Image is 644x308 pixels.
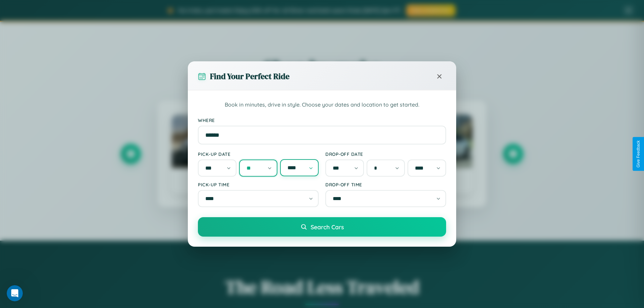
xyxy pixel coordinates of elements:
span: Search Cars [311,223,344,231]
label: Drop-off Time [325,182,446,187]
h3: Find Your Perfect Ride [210,71,289,82]
label: Pick-up Time [198,182,319,187]
p: Book in minutes, drive in style. Choose your dates and location to get started. [198,101,446,109]
label: Pick-up Date [198,151,319,157]
label: Drop-off Date [325,151,446,157]
button: Search Cars [198,217,446,237]
label: Where [198,117,446,123]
